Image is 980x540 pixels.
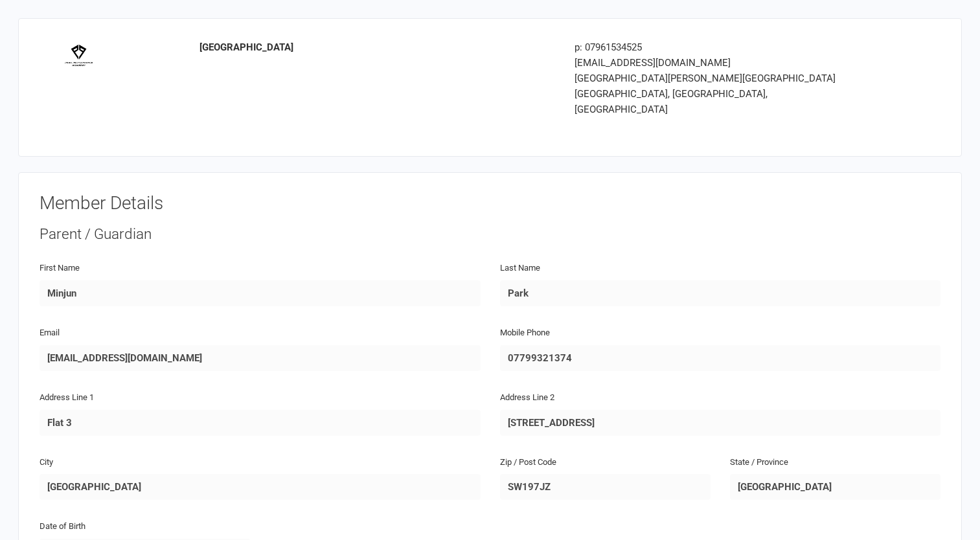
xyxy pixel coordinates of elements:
div: Parent / Guardian [40,224,940,245]
label: Mobile Phone [500,326,550,340]
div: [EMAIL_ADDRESS][DOMAIN_NAME] [575,55,856,71]
h3: Member Details [40,194,940,214]
label: Last Name [500,262,540,275]
label: Email [40,326,60,340]
img: logo.png [49,39,108,73]
label: Address Line 1 [40,391,94,405]
label: First Name [40,262,80,275]
div: p: 07961534525 [575,39,856,55]
div: [GEOGRAPHIC_DATA], [GEOGRAPHIC_DATA], [GEOGRAPHIC_DATA] [575,86,856,117]
label: Date of Birth [40,520,85,534]
label: City [40,456,53,469]
label: Address Line 2 [500,391,554,405]
label: State / Province [730,456,788,469]
label: Zip / Post Code [500,456,556,469]
div: [GEOGRAPHIC_DATA][PERSON_NAME][GEOGRAPHIC_DATA] [575,71,856,86]
strong: [GEOGRAPHIC_DATA] [199,41,293,53]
